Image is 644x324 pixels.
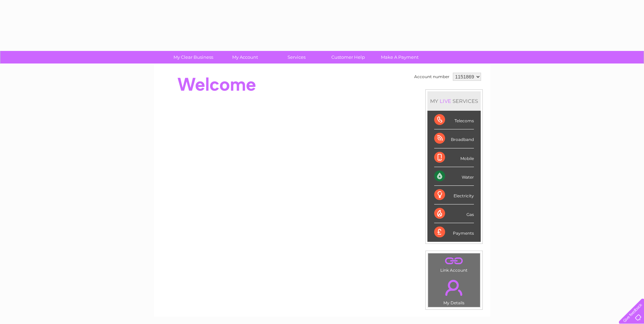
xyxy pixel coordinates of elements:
div: Payments [434,223,474,241]
div: Electricity [434,186,474,204]
a: . [430,276,478,300]
div: Water [434,167,474,186]
div: Broadband [434,129,474,148]
td: Link Account [428,253,480,274]
a: Customer Help [320,51,376,64]
a: My Account [217,51,273,64]
div: Telecoms [434,111,474,129]
a: Make A Payment [372,51,428,64]
a: . [430,255,478,267]
td: My Details [428,274,480,307]
div: Mobile [434,148,474,167]
a: My Clear Business [165,51,221,64]
div: MY SERVICES [427,91,481,111]
div: Gas [434,204,474,223]
div: LIVE [438,98,453,104]
td: Account number [412,71,451,83]
a: Services [269,51,325,64]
